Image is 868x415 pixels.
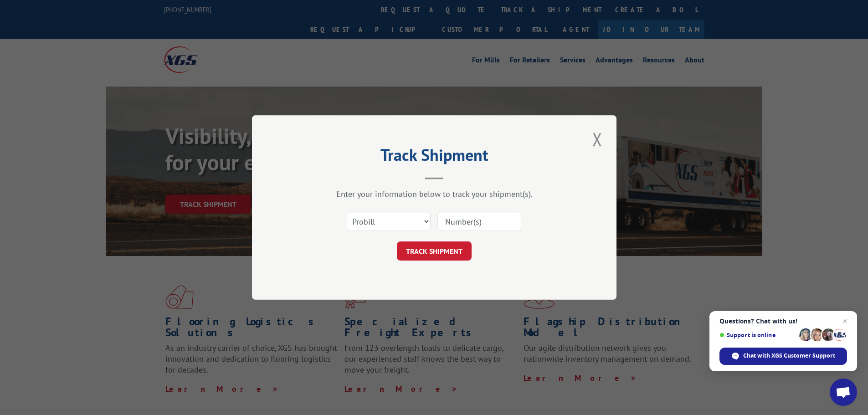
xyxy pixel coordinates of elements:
h2: Track Shipment [298,149,571,166]
span: Chat with XGS Customer Support [743,352,835,360]
a: Open chat [830,379,857,406]
div: Enter your information below to track your shipment(s). [298,189,571,199]
button: Close modal [590,127,605,152]
input: Number(s) [437,212,521,231]
span: Chat with XGS Customer Support [719,348,847,365]
span: Support is online [719,332,796,338]
button: TRACK SHIPMENT [397,241,472,261]
span: Questions? Chat with us! [719,318,847,325]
